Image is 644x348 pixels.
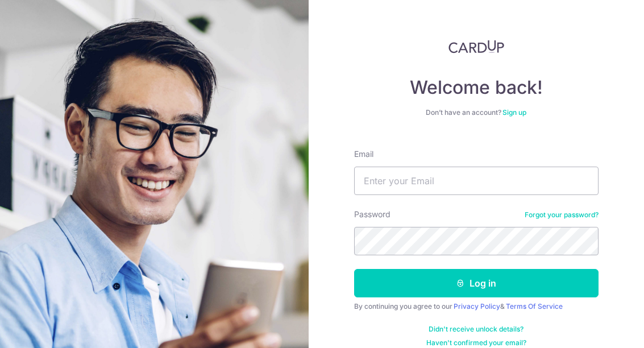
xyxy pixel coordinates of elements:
a: Didn't receive unlock details? [429,325,523,334]
a: Sign up [502,108,526,117]
input: Enter your Email [354,167,599,195]
img: CardUp Logo [448,40,504,53]
label: Email [354,148,373,160]
div: By continuing you agree to our & [354,302,599,311]
a: Forgot your password? [525,210,599,219]
a: Privacy Policy [454,302,500,310]
a: Terms Of Service [506,302,563,310]
a: Haven't confirmed your email? [426,338,526,347]
label: Password [354,209,390,220]
h4: Welcome back! [354,76,599,99]
div: Don’t have an account? [354,108,599,117]
button: Log in [354,269,599,297]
